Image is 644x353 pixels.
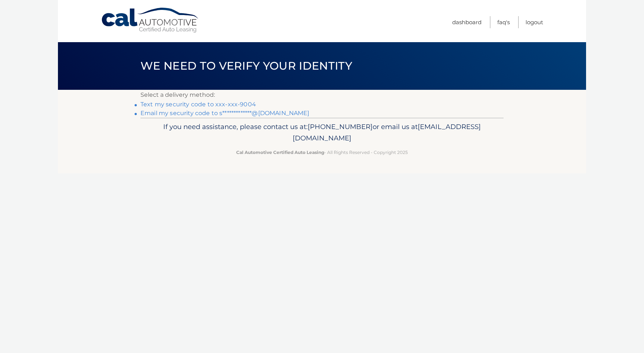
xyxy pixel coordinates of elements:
p: If you need assistance, please contact us at: or email us at [145,121,499,144]
a: Text my security code to xxx-xxx-9004 [140,101,256,108]
span: We need to verify your identity [140,59,352,73]
a: Cal Automotive [101,7,200,33]
strong: Cal Automotive Certified Auto Leasing [236,150,324,155]
a: Dashboard [452,16,482,28]
a: Logout [526,16,543,28]
p: - All Rights Reserved - Copyright 2025 [145,148,499,156]
span: [PHONE_NUMBER] [308,122,373,131]
p: Select a delivery method: [140,90,504,100]
a: FAQ's [497,16,510,28]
